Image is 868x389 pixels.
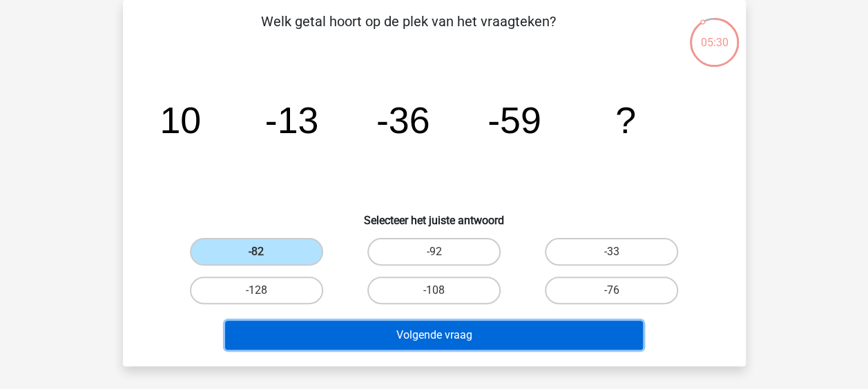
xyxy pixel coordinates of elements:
[376,99,430,141] tspan: -36
[190,277,323,304] label: -128
[225,321,643,350] button: Volgende vraag
[145,11,672,52] p: Welk getal hoort op de plek van het vraagteken?
[615,99,636,141] tspan: ?
[190,238,323,266] label: -82
[688,17,740,51] div: 05:30
[367,238,501,266] label: -92
[160,99,201,141] tspan: 10
[367,277,501,304] label: -108
[145,203,724,227] h6: Selecteer het juiste antwoord
[545,238,678,266] label: -33
[488,99,541,141] tspan: -59
[545,277,678,304] label: -76
[264,99,318,141] tspan: -13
